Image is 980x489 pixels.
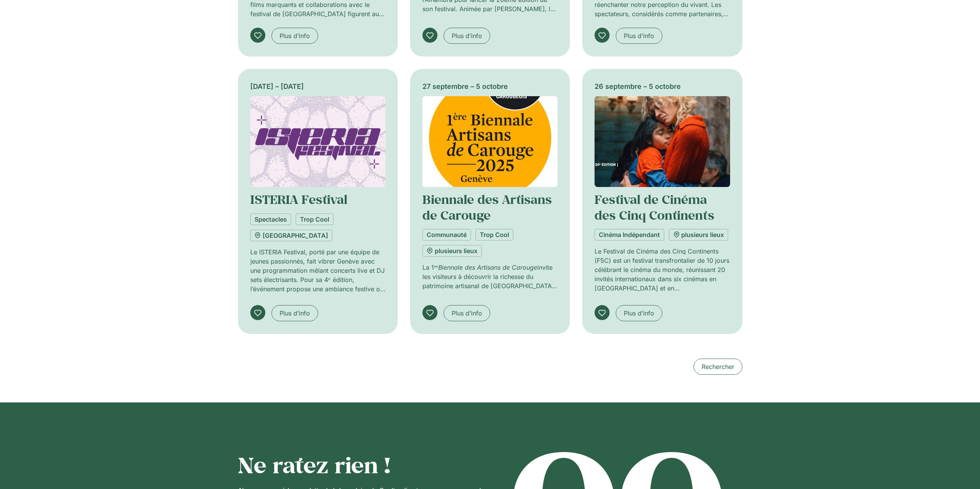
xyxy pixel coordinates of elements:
[616,305,662,321] a: Plus d’info
[271,28,318,44] a: Plus d’info
[694,359,742,375] a: Rechercher
[595,191,714,223] a: Festival de Cinéma des Cinq Continents
[250,230,332,241] a: [GEOGRAPHIC_DATA]
[280,309,310,318] span: Plus d’info
[476,229,513,240] a: Trop Cool
[624,31,654,40] span: Plus d’info
[422,191,552,223] a: Biennale des Artisans de Carouge
[422,229,471,240] a: Communauté
[595,229,664,240] a: Cinéma Indépendant
[438,264,537,271] em: Biennale des Artisans de Carouge
[452,309,482,318] span: Plus d’info
[452,31,482,40] span: Plus d’info
[280,31,310,40] span: Plus d’info
[422,81,558,92] div: 27 septembre – 5 octobre
[422,263,558,290] p: La 1ʳᵉ invite les visiteurs à découvrir la richesse du patrimoine artisanal de [GEOGRAPHIC_DATA]....
[616,28,662,44] a: Plus d’info
[702,362,734,371] span: Rechercher
[595,247,730,293] p: Le Festival de Cinéma des Cinq Continents (F5C) est un festival transfrontalier de 10 jours céléb...
[250,247,385,294] p: Le ISTERIA Festival, porté par une équipe de jeunes passionnés, fait vibrer Genève avec une progr...
[250,81,385,92] div: [DATE] – [DATE]
[250,214,291,225] a: Spectacles
[444,28,490,44] a: Plus d’info
[250,191,347,207] a: ISTERIA Festival
[271,305,318,321] a: Plus d’info
[238,452,486,478] h2: Ne ratez rien !
[624,309,654,318] span: Plus d’info
[296,214,333,225] a: Trop Cool
[444,305,490,321] a: Plus d’info
[595,81,730,92] div: 26 septembre – 5 octobre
